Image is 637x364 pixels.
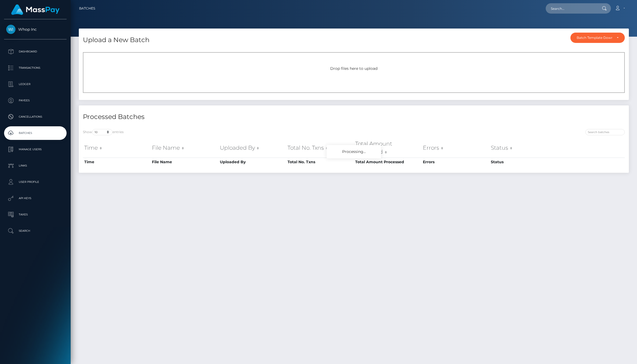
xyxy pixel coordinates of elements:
p: Links [6,162,64,170]
a: Transactions [4,61,67,75]
th: Status [489,138,557,158]
th: File Name [151,138,218,158]
th: Uploaded By [218,138,286,158]
th: Errors [421,138,489,158]
th: Errors [421,158,489,166]
th: Total No. Txns [286,138,354,158]
p: Transactions [6,64,64,72]
th: Status [489,158,557,166]
a: Taxes [4,208,67,221]
p: API Keys [6,194,64,202]
input: Search... [546,3,597,14]
p: Cancellations [6,113,64,121]
p: Dashboard [6,48,64,56]
button: Batch Template Download [570,33,625,43]
a: Manage Users [4,143,67,156]
th: Total Amount Processed [354,138,421,158]
h4: Processed Batches [83,112,350,122]
input: Search batches [585,129,625,135]
th: Time [83,158,151,166]
a: Batches [79,3,95,14]
p: Ledger [6,80,64,88]
a: Batches [4,126,67,140]
span: Whop Inc [4,27,67,32]
p: Taxes [6,211,64,219]
h4: Upload a New Batch [83,35,149,45]
th: Total No. Txns [286,158,354,166]
a: Dashboard [4,45,67,58]
th: Uploaded By [218,158,286,166]
p: Search [6,227,64,235]
label: Show entries [83,129,124,135]
th: File Name [151,158,218,166]
th: Total Amount Processed [354,158,421,166]
a: Search [4,224,67,238]
span: Drop files here to upload [330,66,377,71]
p: Payees [6,96,64,105]
img: Whop Inc [6,25,15,34]
a: Links [4,159,67,172]
a: User Profile [4,175,67,189]
a: Cancellations [4,110,67,124]
p: User Profile [6,178,64,186]
p: Manage Users [6,145,64,153]
p: Batches [6,129,64,137]
select: Showentries [92,129,113,135]
a: Ledger [4,77,67,91]
div: Processing... [327,145,381,158]
a: Payees [4,94,67,107]
th: Time [83,138,151,158]
div: Batch Template Download [577,36,612,40]
img: MassPay Logo [11,4,60,15]
a: API Keys [4,192,67,205]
